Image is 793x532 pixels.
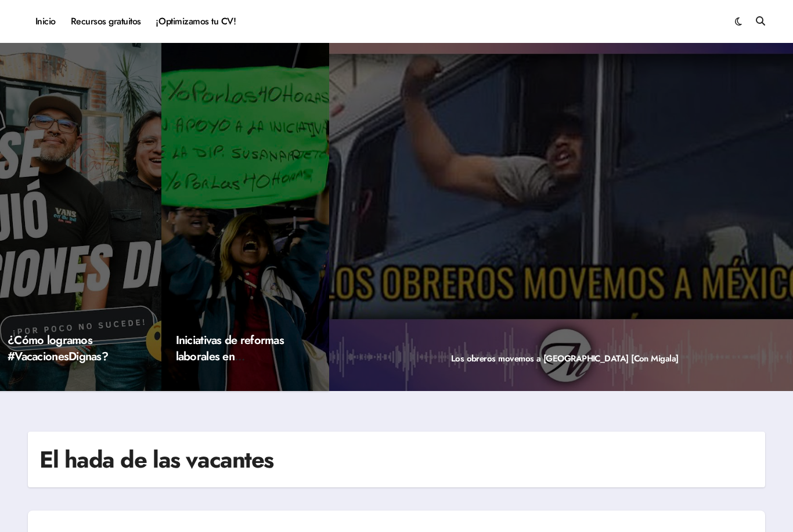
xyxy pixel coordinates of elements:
a: Iniciativas de reformas laborales en [GEOGRAPHIC_DATA] (2023) [176,332,289,397]
a: ¡Optimizamos tu CV! [149,6,243,37]
h1: El hada de las vacantes [39,443,273,476]
a: ¿Cómo logramos #VacacionesDignas? [8,332,108,365]
a: Recursos gratuitos [63,6,149,37]
a: Los obreros movemos a [GEOGRAPHIC_DATA] [Con Migala] [451,352,679,365]
a: Inicio [28,6,63,37]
